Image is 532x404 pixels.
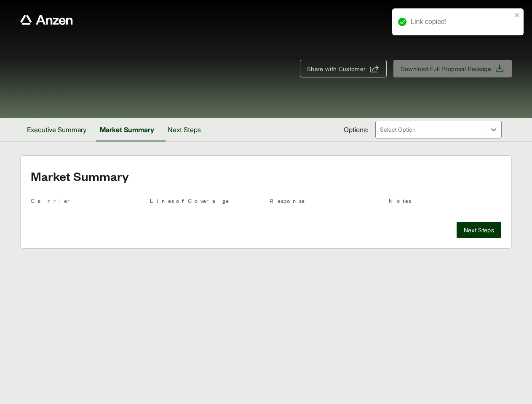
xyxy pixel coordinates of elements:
button: Share with Customer [300,60,387,77]
span: Options: [344,125,369,135]
th: Notes [389,196,501,208]
span: Next Steps [464,226,495,234]
button: Market Summary [93,118,161,141]
th: Lines of Coverage [150,196,262,208]
div: Link copied! [411,17,512,27]
button: close [514,12,520,19]
th: Carrier [31,196,143,208]
button: Next Steps [457,222,502,238]
a: Anzen website [20,15,73,25]
th: Response [270,196,382,208]
span: Share with Customer [307,64,366,73]
button: Next Steps [161,118,208,141]
button: Executive Summary [20,118,93,141]
h2: Market Summary [31,169,501,183]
